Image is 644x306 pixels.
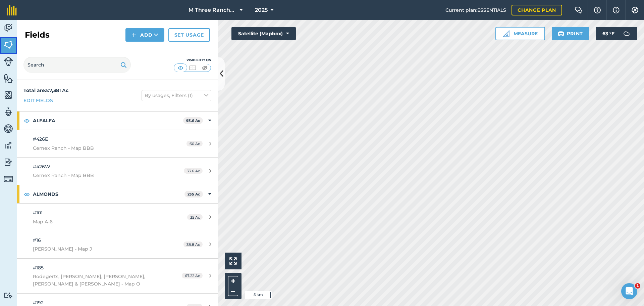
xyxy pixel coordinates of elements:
[17,112,218,130] div: ALFALFA93.6 Ac
[24,190,30,198] img: svg+xml;base64,PHN2ZyB4bWxucz0iaHR0cDovL3d3dy53My5vcmcvMjAwMC9zdmciIHdpZHRoPSIxOCIgaGVpZ2h0PSIyNC...
[142,90,211,101] button: By usages, Filters (1)
[7,5,17,15] img: fieldmargin Logo
[23,87,68,93] strong: Total area : 7,381 Ac
[17,231,218,258] a: #16[PERSON_NAME] - Map J38.8 Ac
[228,286,238,296] button: –
[17,204,218,231] a: #101Map A-635 Ac
[120,61,127,69] img: svg+xml;base64,PHN2ZyB4bWxucz0iaHR0cDovL3d3dy53My5vcmcvMjAwMC9zdmciIHdpZHRoPSIxOSIgaGVpZ2h0PSIyNC...
[184,168,203,174] span: 33.6 Ac
[201,64,209,71] img: svg+xml;base64,PHN2ZyB4bWxucz0iaHR0cDovL3d3dy53My5vcmcvMjAwMC9zdmciIHdpZHRoPSI1MCIgaGVpZ2h0PSI0MC...
[17,158,218,185] a: #426WCemex Ranch - Map BBB33.6 Ac
[23,57,131,73] input: Search
[25,30,50,40] h2: Fields
[33,112,183,130] strong: ALFALFA
[33,172,159,179] span: Cemex Ranch - Map BBB
[621,283,637,299] iframe: Intercom live chat
[503,30,509,37] img: Ruler icon
[512,5,562,15] a: Change plan
[33,164,50,170] span: #426W
[33,210,43,216] span: #101
[23,97,53,104] a: Edit fields
[24,117,30,125] img: svg+xml;base64,PHN2ZyB4bWxucz0iaHR0cDovL3d3dy53My5vcmcvMjAwMC9zdmciIHdpZHRoPSIxOCIgaGVpZ2h0PSIyNC...
[255,6,268,14] span: 2025
[228,276,238,286] button: +
[495,27,545,40] button: Measure
[231,27,296,40] button: Satellite (Mapbox)
[596,27,637,40] button: 63 °F
[33,245,159,253] span: [PERSON_NAME] - Map J
[4,23,13,33] img: svg+xml;base64,PD94bWwgdmVyc2lvbj0iMS4wIiBlbmNvZGluZz0idXRmLTgiPz4KPCEtLSBHZW5lcmF0b3I6IEFkb2JlIE...
[635,283,640,289] span: 1
[4,107,13,117] img: svg+xml;base64,PD94bWwgdmVyc2lvbj0iMS4wIiBlbmNvZGluZz0idXRmLTgiPz4KPCEtLSBHZW5lcmF0b3I6IEFkb2JlIE...
[33,265,44,271] span: #185
[620,27,633,40] img: svg+xml;base64,PD94bWwgdmVyc2lvbj0iMS4wIiBlbmNvZGluZz0idXRmLTgiPz4KPCEtLSBHZW5lcmF0b3I6IEFkb2JlIE...
[4,73,13,83] img: svg+xml;base64,PHN2ZyB4bWxucz0iaHR0cDovL3d3dy53My5vcmcvMjAwMC9zdmciIHdpZHRoPSI1NiIgaGVpZ2h0PSI2MC...
[183,242,203,247] span: 38.8 Ac
[631,7,639,13] img: A cog icon
[125,28,164,42] button: Add
[187,214,203,220] span: 35 Ac
[131,31,136,39] img: svg+xml;base64,PHN2ZyB4bWxucz0iaHR0cDovL3d3dy53My5vcmcvMjAwMC9zdmciIHdpZHRoPSIxNCIgaGVpZ2h0PSIyNC...
[229,257,237,265] img: Four arrows, one pointing top left, one top right, one bottom right and the last bottom left
[176,64,185,71] img: svg+xml;base64,PHN2ZyB4bWxucz0iaHR0cDovL3d3dy53My5vcmcvMjAwMC9zdmciIHdpZHRoPSI1MCIgaGVpZ2h0PSI0MC...
[182,273,203,278] span: 67.22 Ac
[189,64,197,71] img: svg+xml;base64,PHN2ZyB4bWxucz0iaHR0cDovL3d3dy53My5vcmcvMjAwMC9zdmciIHdpZHRoPSI1MCIgaGVpZ2h0PSI0MC...
[33,300,44,306] span: #192
[33,185,184,203] strong: ALMONDS
[4,124,13,134] img: svg+xml;base64,PD94bWwgdmVyc2lvbj0iMS4wIiBlbmNvZGluZz0idXRmLTgiPz4KPCEtLSBHZW5lcmF0b3I6IEFkb2JlIE...
[4,57,13,66] img: svg+xml;base64,PD94bWwgdmVyc2lvbj0iMS4wIiBlbmNvZGluZz0idXRmLTgiPz4KPCEtLSBHZW5lcmF0b3I6IEFkb2JlIE...
[552,27,589,40] button: Print
[4,157,13,167] img: svg+xml;base64,PD94bWwgdmVyc2lvbj0iMS4wIiBlbmNvZGluZz0idXRmLTgiPz4KPCEtLSBHZW5lcmF0b3I6IEFkb2JlIE...
[186,141,203,146] span: 60 Ac
[17,259,218,293] a: #185Rodegerts, [PERSON_NAME], [PERSON_NAME], [PERSON_NAME] & [PERSON_NAME] - Map O67.22 Ac
[558,30,564,38] img: svg+xml;base64,PHN2ZyB4bWxucz0iaHR0cDovL3d3dy53My5vcmcvMjAwMC9zdmciIHdpZHRoPSIxOSIgaGVpZ2h0PSIyNC...
[575,7,583,13] img: Two speech bubbles overlapping with the left bubble in the forefront
[174,57,211,63] div: Visibility: On
[4,40,13,50] img: svg+xml;base64,PHN2ZyB4bWxucz0iaHR0cDovL3d3dy53My5vcmcvMjAwMC9zdmciIHdpZHRoPSI1NiIgaGVpZ2h0PSI2MC...
[186,118,200,123] strong: 93.6 Ac
[593,7,601,13] img: A question mark icon
[33,218,159,225] span: Map A-6
[17,130,218,157] a: #426ECemex Ranch - Map BBB60 Ac
[33,136,48,142] span: #426E
[4,140,13,150] img: svg+xml;base64,PD94bWwgdmVyc2lvbj0iMS4wIiBlbmNvZGluZz0idXRmLTgiPz4KPCEtLSBHZW5lcmF0b3I6IEFkb2JlIE...
[33,144,159,152] span: Cemex Ranch - Map BBB
[445,6,506,14] span: Current plan : ESSENTIALS
[189,6,237,14] span: M Three Ranches LLC
[613,6,620,14] img: svg+xml;base64,PHN2ZyB4bWxucz0iaHR0cDovL3d3dy53My5vcmcvMjAwMC9zdmciIHdpZHRoPSIxNyIgaGVpZ2h0PSIxNy...
[33,237,41,243] span: #16
[4,90,13,100] img: svg+xml;base64,PHN2ZyB4bWxucz0iaHR0cDovL3d3dy53My5vcmcvMjAwMC9zdmciIHdpZHRoPSI1NiIgaGVpZ2h0PSI2MC...
[17,185,218,203] div: ALMONDS235 Ac
[168,28,210,42] a: Set usage
[33,273,159,288] span: Rodegerts, [PERSON_NAME], [PERSON_NAME], [PERSON_NAME] & [PERSON_NAME] - Map O
[4,292,13,299] img: svg+xml;base64,PD94bWwgdmVyc2lvbj0iMS4wIiBlbmNvZGluZz0idXRmLTgiPz4KPCEtLSBHZW5lcmF0b3I6IEFkb2JlIE...
[187,192,200,196] strong: 235 Ac
[602,27,614,40] span: 63 ° F
[4,174,13,184] img: svg+xml;base64,PD94bWwgdmVyc2lvbj0iMS4wIiBlbmNvZGluZz0idXRmLTgiPz4KPCEtLSBHZW5lcmF0b3I6IEFkb2JlIE...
